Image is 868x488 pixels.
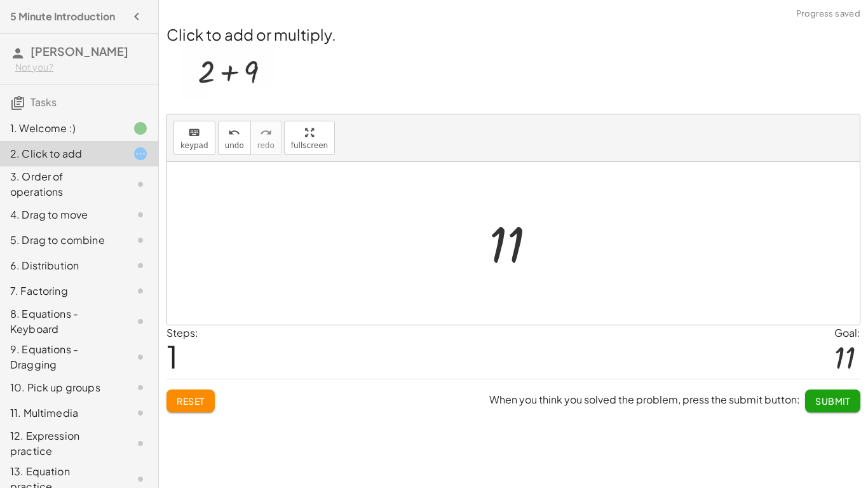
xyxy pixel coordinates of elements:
[10,233,112,248] div: 5. Drag to combine
[228,125,240,140] i: undo
[805,390,860,412] button: Submit
[250,121,281,155] button: redoredo
[133,121,148,136] i: Task finished.
[257,141,275,150] span: redo
[10,380,112,395] div: 10. Pick up groups
[10,9,115,24] h4: 5 Minute Introduction
[796,8,860,20] span: Progress saved
[133,146,148,161] i: Task started.
[10,428,112,459] div: 12. Expression practice
[166,337,178,376] span: 1
[188,125,200,140] i: keyboard
[182,45,275,100] img: acc24cad2d66776ab3378aca534db7173dae579742b331bb719a8ca59f72f8de.webp
[10,146,112,161] div: 2. Click to add
[133,314,148,329] i: Task not started.
[173,121,215,155] button: keyboardkeypad
[834,325,860,341] div: Goal:
[133,177,148,192] i: Task not started.
[218,121,251,155] button: undoundo
[166,326,198,339] label: Steps:
[133,380,148,395] i: Task not started.
[225,141,244,150] span: undo
[133,207,148,222] i: Task not started.
[133,349,148,365] i: Task not started.
[10,121,112,136] div: 1. Welcome :)
[133,233,148,248] i: Task not started.
[133,405,148,421] i: Task not started.
[284,121,335,155] button: fullscreen
[133,471,148,487] i: Task not started.
[489,393,800,406] span: When you think you solved the problem, press the submit button:
[177,395,205,407] span: Reset
[166,24,860,45] h2: Click to add or multiply.
[10,283,112,299] div: 7. Factoring
[31,44,128,58] span: [PERSON_NAME]
[10,169,112,200] div: 3. Order of operations
[291,141,328,150] span: fullscreen
[15,61,148,74] div: Not you?
[180,141,208,150] span: keypad
[133,258,148,273] i: Task not started.
[10,258,112,273] div: 6. Distribution
[166,390,215,412] button: Reset
[10,405,112,421] div: 11. Multimedia
[31,95,57,109] span: Tasks
[260,125,272,140] i: redo
[815,395,850,407] span: Submit
[10,306,112,337] div: 8. Equations - Keyboard
[10,342,112,372] div: 9. Equations - Dragging
[10,207,112,222] div: 4. Drag to move
[133,436,148,451] i: Task not started.
[133,283,148,299] i: Task not started.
